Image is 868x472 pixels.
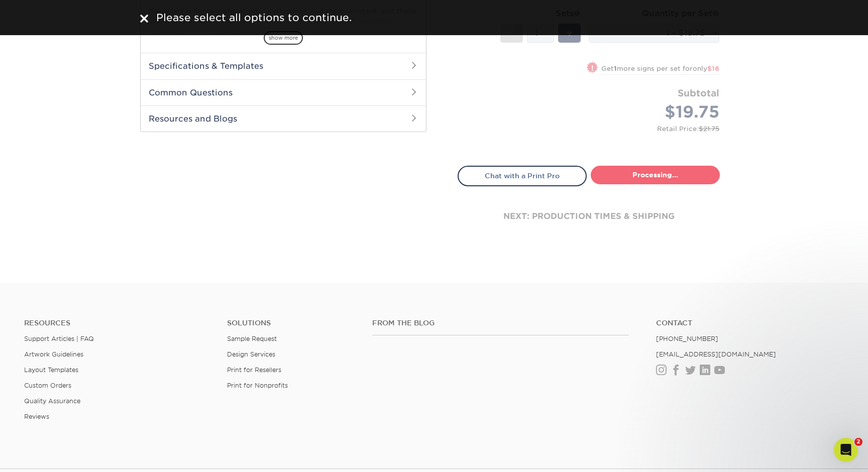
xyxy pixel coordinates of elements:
[854,438,862,446] span: 2
[834,438,858,462] iframe: Intercom live chat
[372,319,629,327] h4: From the Blog
[227,382,288,389] a: Print for Nonprofits
[458,186,720,247] div: next: production times & shipping
[591,166,720,184] a: Processing...
[227,335,277,342] a: Sample Request
[227,366,281,374] a: Print for Resellers
[141,105,426,132] h2: Resources and Blogs
[24,382,71,389] a: Custom Orders
[656,319,844,327] a: Contact
[24,366,78,374] a: Layout Templates
[264,31,303,45] span: show more
[24,397,80,405] a: Quality Assurance
[156,12,352,24] span: Please select all options to continue.
[458,166,587,186] a: Chat with a Print Pro
[656,335,718,342] a: [PHONE_NUMBER]
[227,319,357,327] h4: Solutions
[141,53,426,79] h2: Specifications & Templates
[24,319,212,327] h4: Resources
[227,350,275,358] a: Design Services
[141,79,426,105] h2: Common Questions
[24,413,49,420] a: Reviews
[140,15,148,23] img: close
[656,350,776,358] a: [EMAIL_ADDRESS][DOMAIN_NAME]
[24,335,94,342] a: Support Articles | FAQ
[24,350,83,358] a: Artwork Guidelines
